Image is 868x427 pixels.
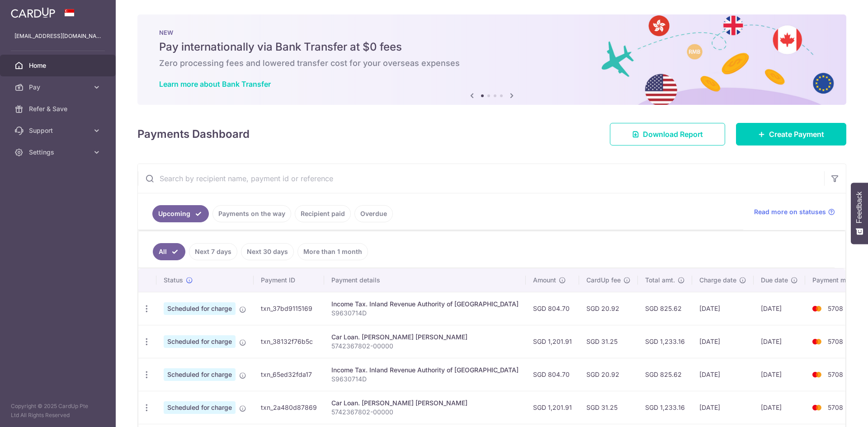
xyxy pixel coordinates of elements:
div: Income Tax. Inland Revenue Authority of [GEOGRAPHIC_DATA] [331,300,519,309]
td: SGD 20.92 [579,358,638,391]
span: Scheduled for charge [164,368,236,381]
h5: Pay internationally via Bank Transfer at $0 fees [159,40,825,54]
td: [DATE] [692,391,754,424]
a: Next 7 days [189,243,237,260]
span: Home [29,61,89,70]
span: Read more on statuses [754,207,826,216]
a: Overdue [354,205,393,222]
td: SGD 1,233.16 [638,391,692,424]
td: [DATE] [754,325,805,358]
p: NEW [159,29,825,36]
img: CardUp [11,7,55,18]
td: SGD 20.92 [579,292,638,325]
span: Support [29,126,89,135]
a: Payments on the way [212,205,291,222]
span: 5708 [828,338,843,345]
img: Bank Card [808,402,826,413]
span: Create Payment [769,129,824,140]
span: Total amt. [645,276,675,285]
h4: Payments Dashboard [137,126,250,142]
span: Status [164,276,183,285]
a: Create Payment [736,123,846,145]
td: txn_38132f76b5c [254,325,324,358]
td: SGD 1,201.91 [526,325,579,358]
th: Payment details [324,268,526,292]
span: Amount [533,276,556,285]
td: SGD 804.70 [526,292,579,325]
td: [DATE] [754,391,805,424]
span: Settings [29,148,89,157]
p: S9630714D [331,375,519,384]
td: SGD 1,233.16 [638,325,692,358]
td: SGD 31.25 [579,391,638,424]
button: Feedback - Show survey [851,183,868,244]
a: Recipient paid [295,205,351,222]
span: Refer & Save [29,104,89,113]
td: [DATE] [754,292,805,325]
td: [DATE] [692,358,754,391]
img: Bank transfer banner [137,14,846,105]
span: CardUp fee [586,276,621,285]
p: 5742367802-00000 [331,408,519,417]
a: Learn more about Bank Transfer [159,80,271,89]
td: txn_37bd9115169 [254,292,324,325]
span: 5708 [828,305,843,312]
span: Scheduled for charge [164,302,236,315]
div: Income Tax. Inland Revenue Authority of [GEOGRAPHIC_DATA] [331,366,519,375]
span: Due date [761,276,788,285]
p: 5742367802-00000 [331,342,519,351]
span: 5708 [828,404,843,411]
td: [DATE] [754,358,805,391]
a: Read more on statuses [754,207,835,216]
h6: Zero processing fees and lowered transfer cost for your overseas expenses [159,58,825,69]
p: S9630714D [331,309,519,318]
div: Car Loan. [PERSON_NAME] [PERSON_NAME] [331,399,519,408]
td: [DATE] [692,292,754,325]
a: All [153,243,185,260]
span: Pay [29,83,89,92]
div: Car Loan. [PERSON_NAME] [PERSON_NAME] [331,333,519,342]
span: 5708 [828,371,843,378]
img: Bank Card [808,303,826,314]
th: Payment ID [254,268,324,292]
td: SGD 825.62 [638,358,692,391]
td: SGD 825.62 [638,292,692,325]
img: Bank Card [808,336,826,347]
td: SGD 31.25 [579,325,638,358]
td: SGD 1,201.91 [526,391,579,424]
span: Feedback [855,192,863,223]
span: Scheduled for charge [164,335,236,348]
input: Search by recipient name, payment id or reference [138,164,824,193]
span: Scheduled for charge [164,401,236,414]
a: More than 1 month [297,243,368,260]
span: Charge date [699,276,736,285]
td: SGD 804.70 [526,358,579,391]
p: [EMAIL_ADDRESS][DOMAIN_NAME] [14,32,101,41]
td: txn_2a480d87869 [254,391,324,424]
img: Bank Card [808,369,826,380]
a: Upcoming [152,205,209,222]
td: txn_65ed32fda17 [254,358,324,391]
span: Download Report [643,129,703,140]
a: Download Report [610,123,725,145]
a: Next 30 days [241,243,294,260]
td: [DATE] [692,325,754,358]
